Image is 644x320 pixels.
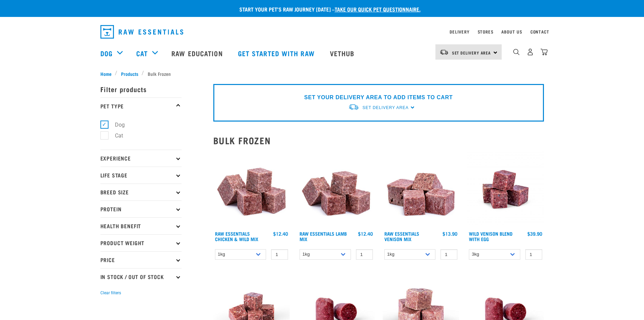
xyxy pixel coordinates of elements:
a: Wild Venison Blend with Egg [469,232,512,240]
img: user.png [527,48,534,56]
nav: dropdown navigation [95,22,549,41]
span: Set Delivery Area [362,105,408,110]
a: Home [100,70,115,77]
input: 1 [525,249,542,260]
div: $12.40 [273,231,288,236]
a: Products [117,70,142,77]
label: Cat [104,131,126,140]
a: Raw Essentials Venison Mix [384,232,419,240]
p: Experience [100,150,182,167]
div: $13.90 [443,231,457,236]
p: SET YOUR DELIVERY AREA TO ADD ITEMS TO CART [304,93,453,102]
a: Raw Education [165,40,231,67]
span: Products [121,70,138,77]
img: van-moving.png [348,104,359,111]
p: Product Weight [100,234,182,251]
a: Contact [530,30,549,33]
a: Stores [478,30,494,33]
button: Clear filters [100,290,121,296]
img: Pile Of Cubed Chicken Wild Meat Mix [213,151,290,228]
input: 1 [271,249,288,260]
p: Breed Size [100,184,182,200]
a: Vethub [323,40,363,67]
p: Life Stage [100,167,182,184]
img: Raw Essentials Logo [100,25,183,39]
a: Raw Essentials Lamb Mix [300,232,347,240]
div: $12.40 [358,231,373,236]
nav: breadcrumbs [100,70,544,77]
p: Protein [100,200,182,217]
input: 1 [356,249,373,260]
p: Filter products [100,81,182,98]
img: 1113 RE Venison Mix 01 [383,151,459,228]
p: Health Benefit [100,217,182,234]
h2: Bulk Frozen [213,135,544,146]
a: Get started with Raw [231,40,323,67]
p: Price [100,251,182,268]
img: home-icon-1@2x.png [513,49,520,55]
a: take our quick pet questionnaire. [335,7,421,10]
input: 1 [440,249,457,260]
label: Dog [104,121,127,129]
img: Venison Egg 1616 [467,151,544,228]
span: Home [100,70,112,77]
a: Raw Essentials Chicken & Wild Mix [215,232,258,240]
img: home-icon@2x.png [541,48,548,56]
p: Pet Type [100,98,182,114]
a: Dog [100,48,113,58]
a: Cat [136,48,148,58]
div: $39.90 [527,231,542,236]
p: In Stock / Out Of Stock [100,268,182,285]
img: ?1041 RE Lamb Mix 01 [298,151,375,228]
span: Set Delivery Area [452,51,491,54]
a: Delivery [450,30,469,33]
a: About Us [501,30,522,33]
img: van-moving.png [439,49,449,55]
